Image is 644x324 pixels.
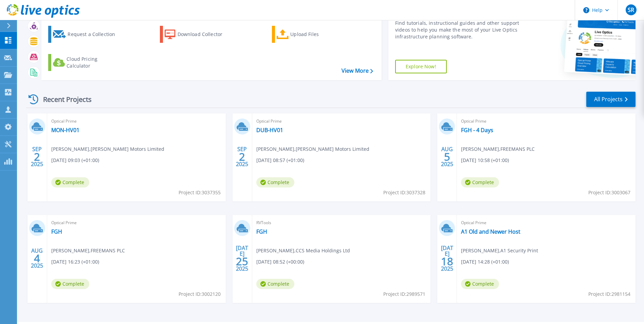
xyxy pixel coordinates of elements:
div: [DATE] 2025 [236,246,249,271]
span: 18 [441,258,453,264]
span: 25 [236,258,248,264]
span: SR [628,7,634,13]
a: Upload Files [272,26,348,43]
span: Optical Prime [461,118,631,125]
span: [PERSON_NAME] , A1 Security Print [461,247,538,254]
span: Complete [461,177,499,187]
span: Complete [51,177,89,187]
span: [PERSON_NAME] , CCS Media Holdings Ltd [256,247,350,254]
span: [PERSON_NAME] , [PERSON_NAME] Motors Limited [51,145,164,153]
span: [PERSON_NAME] , FREEMANS PLC [51,247,125,254]
span: [DATE] 16:23 (+01:00) [51,258,99,266]
a: FGH [256,228,267,235]
div: SEP 2025 [236,144,249,169]
a: Explore Now! [395,60,447,73]
span: 2 [239,154,245,160]
span: 2 [34,154,40,160]
span: Project ID: 2981154 [588,290,630,298]
span: Project ID: 3037328 [383,189,425,196]
div: SEP 2025 [31,144,43,169]
a: FGH - 4 Days [461,127,493,133]
span: [DATE] 08:57 (+01:00) [256,157,304,164]
span: [DATE] 08:52 (+00:00) [256,258,304,266]
span: Project ID: 3037355 [179,189,221,196]
span: 4 [34,255,40,261]
span: Project ID: 2989571 [383,290,425,298]
a: DUB-HV01 [256,127,283,133]
a: FGH [51,228,62,235]
div: AUG 2025 [31,246,43,271]
span: [DATE] 14:28 (+01:00) [461,258,509,266]
div: Find tutorials, instructional guides and other support videos to help you make the most of your L... [395,20,521,40]
span: RVTools [256,219,427,227]
span: Complete [256,177,294,187]
span: Complete [51,279,89,289]
span: 5 [444,154,450,160]
span: Optical Prime [51,219,222,227]
a: Download Collector [160,26,236,43]
span: [DATE] 10:58 (+01:00) [461,157,509,164]
div: Upload Files [290,28,345,41]
a: All Projects [586,92,636,107]
a: Request a Collection [48,26,124,43]
span: Optical Prime [51,118,222,125]
div: [DATE] 2025 [441,246,454,271]
span: [PERSON_NAME] , [PERSON_NAME] Motors Limited [256,145,369,153]
a: A1 Old and Newer Host [461,228,520,235]
div: Cloud Pricing Calculator [67,56,121,69]
div: Download Collector [178,28,232,41]
span: Complete [256,279,294,289]
span: [PERSON_NAME] , FREEMANS PLC [461,145,535,153]
a: View More [342,68,373,74]
a: MON-HV01 [51,127,79,133]
span: Complete [461,279,499,289]
div: Recent Projects [26,91,101,108]
span: Optical Prime [256,118,427,125]
span: Optical Prime [461,219,631,227]
span: [DATE] 09:03 (+01:00) [51,157,99,164]
span: Project ID: 3003067 [588,189,630,196]
div: Request a Collection [68,28,122,41]
a: Cloud Pricing Calculator [48,54,124,71]
div: AUG 2025 [441,144,454,169]
span: Project ID: 3002120 [179,290,221,298]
